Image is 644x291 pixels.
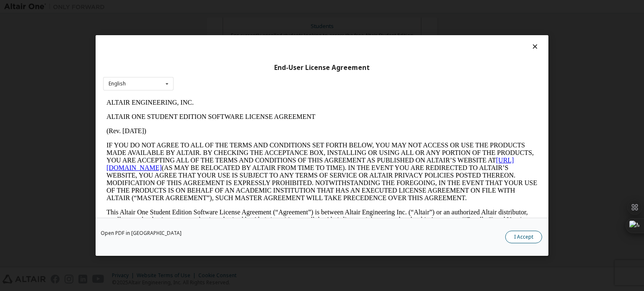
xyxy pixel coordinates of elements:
[3,46,434,106] p: IF YOU DO NOT AGREE TO ALL OF THE TERMS AND CONDITIONS SET FORTH BELOW, YOU MAY NOT ACCESS OR USE...
[109,81,126,86] div: English
[3,32,434,39] p: (Rev. [DATE])
[3,3,434,11] p: ALTAIR ENGINEERING, INC.
[3,61,411,76] a: [URL][DOMAIN_NAME]
[3,113,434,143] p: This Altair One Student Edition Software License Agreement (“Agreement”) is between Altair Engine...
[101,231,182,236] a: Open PDF in [GEOGRAPHIC_DATA]
[103,64,541,72] div: End-User License Agreement
[505,231,542,243] button: I Accept
[3,18,434,25] p: ALTAIR ONE STUDENT EDITION SOFTWARE LICENSE AGREEMENT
